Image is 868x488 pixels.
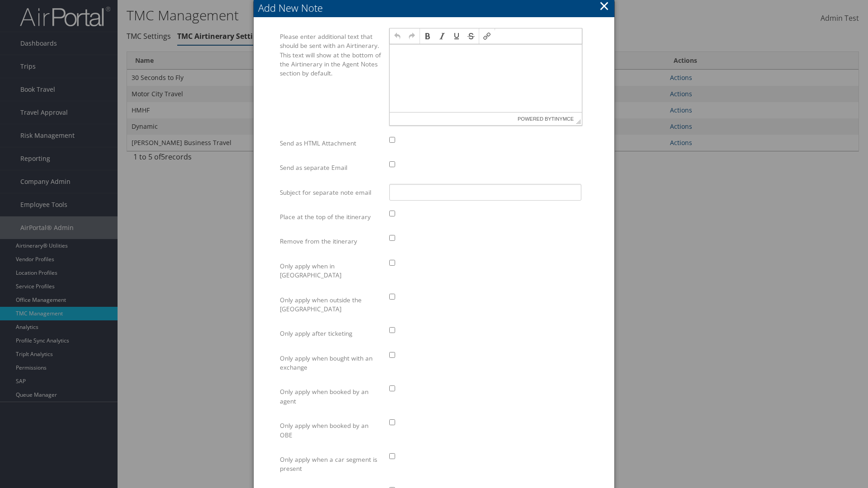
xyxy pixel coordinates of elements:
[280,184,382,201] label: Subject for separate note email
[280,325,382,342] label: Only apply after ticketing
[280,135,382,152] label: Send as HTML Attachment
[391,29,404,43] div: Undo
[280,208,382,225] label: Place at the top of the itinerary
[280,258,382,284] label: Only apply when in [GEOGRAPHIC_DATA]
[280,350,382,376] label: Only apply when bought with an exchange
[435,29,449,43] div: Italic
[552,116,574,122] a: tinymce
[280,159,382,176] label: Send as separate Email
[280,291,382,318] label: Only apply when outside the [GEOGRAPHIC_DATA]
[421,29,434,43] div: Bold
[280,383,382,410] label: Only apply when booked by an agent
[480,29,494,43] div: Insert/edit link
[390,44,582,112] iframe: Rich Text Area. Press ALT-F9 for menu. Press ALT-F10 for toolbar. Press ALT-0 for help
[280,451,382,478] label: Only apply when a car segment is present
[280,233,382,250] label: Remove from the itinerary
[464,29,478,43] div: Strikethrough
[280,28,382,82] label: Please enter additional text that should be sent with an Airtinerary. This text will show at the ...
[450,29,463,43] div: Underline
[258,1,614,15] div: Add New Note
[405,29,419,43] div: Redo
[518,113,574,125] span: Powered by
[280,417,382,444] label: Only apply when booked by an OBE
